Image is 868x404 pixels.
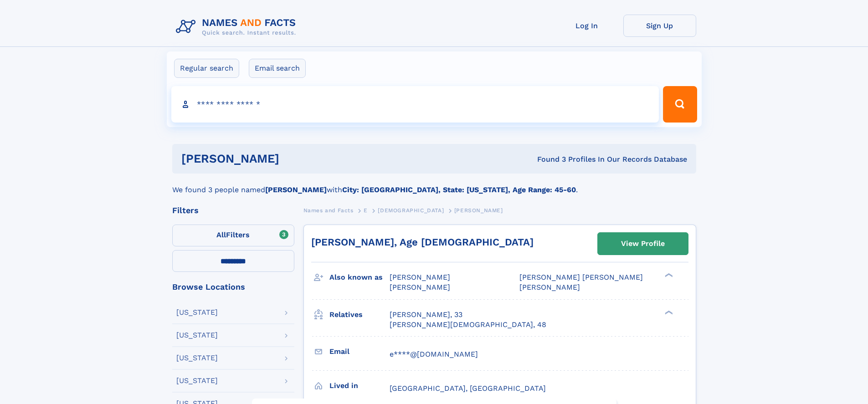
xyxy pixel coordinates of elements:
div: Browse Locations [172,283,294,291]
div: View Profile [621,233,665,254]
span: [GEOGRAPHIC_DATA], [GEOGRAPHIC_DATA] [390,384,546,393]
div: Filters [172,206,294,215]
span: All [216,230,226,239]
div: [US_STATE] [176,377,218,384]
a: Log In [550,15,623,37]
a: E [364,205,368,216]
button: Search Button [663,86,697,123]
a: View Profile [598,233,688,255]
b: City: [GEOGRAPHIC_DATA], State: [US_STATE], Age Range: 45-60 [342,185,576,194]
a: [PERSON_NAME][DEMOGRAPHIC_DATA], 48 [390,320,546,330]
input: search input [171,86,659,123]
b: [PERSON_NAME] [265,185,327,194]
div: Found 3 Profiles In Our Records Database [408,154,687,164]
a: [DEMOGRAPHIC_DATA] [378,205,444,216]
img: Logo Names and Facts [172,15,303,39]
label: Email search [249,59,306,78]
h3: Email [329,344,390,359]
h3: Also known as [329,270,390,285]
div: [US_STATE] [176,332,218,339]
span: [DEMOGRAPHIC_DATA] [378,207,444,214]
h1: [PERSON_NAME] [181,153,408,164]
h3: Lived in [329,378,390,394]
div: [US_STATE] [176,309,218,316]
label: Filters [172,225,294,246]
a: Sign Up [623,15,696,37]
div: [US_STATE] [176,354,218,362]
span: [PERSON_NAME] [390,273,450,281]
a: Names and Facts [303,205,354,216]
div: ❯ [663,272,673,278]
div: ❯ [663,309,673,315]
span: [PERSON_NAME] [PERSON_NAME] [519,273,643,281]
span: [PERSON_NAME] [454,207,503,214]
div: We found 3 people named with . [172,174,696,195]
span: E [364,207,368,214]
span: [PERSON_NAME] [390,283,450,291]
a: [PERSON_NAME], Age [DEMOGRAPHIC_DATA] [311,236,534,248]
a: [PERSON_NAME], 33 [390,310,462,320]
h3: Relatives [329,307,390,322]
span: [PERSON_NAME] [519,283,580,291]
label: Regular search [174,59,239,78]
